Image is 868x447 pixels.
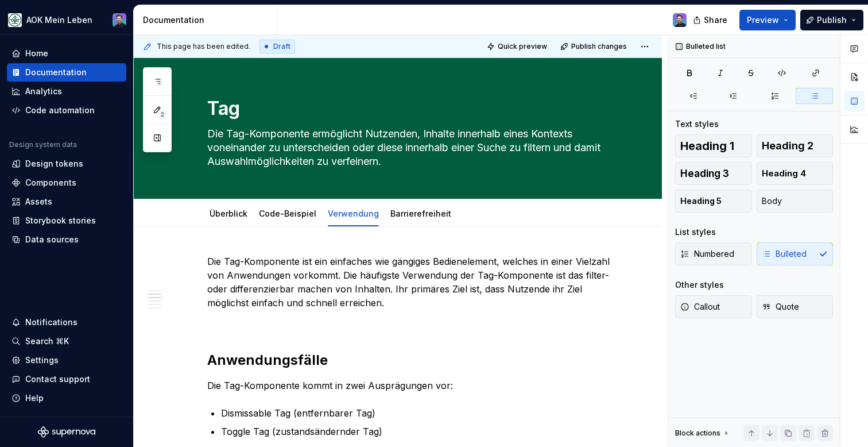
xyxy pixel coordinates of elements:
[7,174,126,192] a: Components
[25,105,95,116] div: Code automation
[571,42,627,51] span: Publish changes
[205,201,252,225] div: Überblick
[25,177,76,188] div: Components
[704,14,727,26] span: Share
[762,301,799,313] span: Quote
[817,14,847,26] span: Publish
[675,429,720,438] div: Block actions
[157,42,250,51] span: This page has been edited.
[7,63,126,82] a: Documentation
[757,162,834,185] button: Heading 4
[8,13,22,27] img: df5db9ef-aba0-4771-bf51-9763b7497661.png
[26,14,92,26] div: AOK Mein Leben
[675,190,752,213] button: Heading 5
[390,209,451,218] a: Barrierefreiheit
[205,125,614,171] textarea: Die Tag-Komponente ermöglicht Nutzenden, Inhalte innerhalb eines Kontexts voneinander zu untersch...
[680,248,734,260] span: Numbered
[762,168,806,179] span: Heading 4
[143,14,272,26] div: Documentation
[675,242,752,265] button: Numbered
[221,425,616,438] p: Toggle Tag (zustandsändernder Tag)
[25,317,77,328] div: Notifications
[328,209,379,218] a: Verwendung
[7,192,126,211] a: Assets
[113,13,126,27] img: Samuel
[7,211,126,230] a: Storybook stories
[739,10,796,30] button: Preview
[323,201,383,225] div: Verwendung
[675,295,752,318] button: Callout
[7,101,126,120] a: Code automation
[7,230,126,249] a: Data sources
[483,38,552,55] button: Quick preview
[25,196,52,207] div: Assets
[207,351,616,369] h2: Anwendungsfälle
[762,195,782,207] span: Body
[675,425,731,441] div: Block actions
[675,118,719,130] div: Text styles
[675,279,724,291] div: Other styles
[157,110,166,119] span: 2
[205,95,614,122] textarea: Tag
[25,158,83,169] div: Design tokens
[7,351,126,369] a: Settings
[25,234,79,245] div: Data sources
[7,332,126,350] button: Search ⌘K
[38,426,95,438] svg: Supernova Logo
[757,134,834,157] button: Heading 2
[221,406,616,420] p: Dismissable Tag (entfernbarer Tag)
[557,38,632,55] button: Publish changes
[680,195,722,207] span: Heading 5
[498,42,547,51] span: Quick preview
[680,140,734,152] span: Heading 1
[800,10,863,30] button: Publish
[9,140,77,149] div: Design system data
[757,295,834,318] button: Quote
[273,42,290,51] span: Draft
[25,48,48,59] div: Home
[25,354,59,366] div: Settings
[25,373,90,385] div: Contact support
[25,86,62,97] div: Analytics
[25,215,96,226] div: Storybook stories
[254,201,321,225] div: Code-Beispiel
[207,255,616,310] p: Die Tag-Komponente ist ein einfaches wie gängiges Bedienelement, welches in einer Vielzahl von An...
[25,67,87,78] div: Documentation
[673,13,687,27] img: Samuel
[386,201,456,225] div: Barrierefreiheit
[7,44,126,63] a: Home
[680,168,729,179] span: Heading 3
[7,155,126,173] a: Design tokens
[687,10,735,30] button: Share
[207,379,616,392] p: Die Tag-Komponente kommt in zwei Ausprägungen vor:
[675,134,752,157] button: Heading 1
[7,370,126,388] button: Contact support
[675,162,752,185] button: Heading 3
[210,209,247,218] a: Überblick
[680,301,720,313] span: Callout
[675,226,716,238] div: List styles
[7,82,126,101] a: Analytics
[25,336,69,347] div: Search ⌘K
[2,7,131,32] button: AOK Mein LebenSamuel
[25,392,44,404] div: Help
[7,389,126,407] button: Help
[762,140,813,152] span: Heading 2
[259,209,316,218] a: Code-Beispiel
[757,190,834,213] button: Body
[747,14,779,26] span: Preview
[7,313,126,332] button: Notifications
